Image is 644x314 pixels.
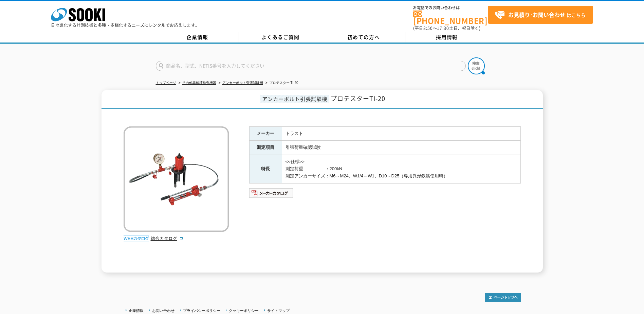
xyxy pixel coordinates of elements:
a: 採用情報 [405,32,489,42]
a: その他非破壊検査機器 [182,81,216,85]
a: プライバシーポリシー [183,309,220,313]
a: よくあるご質問 [239,32,322,42]
img: トップページへ [485,293,521,302]
a: トップページ [156,81,176,85]
a: 初めての方へ [322,32,405,42]
span: はこちら [495,10,586,20]
th: 特長 [249,155,282,183]
img: プロテスター TI-20 [124,126,229,232]
span: 8:50 [423,25,433,31]
a: お見積り･お問い合わせはこちら [488,6,593,24]
th: メーカー [249,126,282,141]
a: [PHONE_NUMBER] [413,11,488,24]
strong: お見積り･お問い合わせ [508,11,565,19]
span: アンカーボルト引張試験機 [260,95,329,103]
th: 測定項目 [249,141,282,155]
a: メーカーカタログ [249,192,294,197]
li: プロテスター TI-20 [264,80,298,87]
a: サイトマップ [267,309,290,313]
span: 初めての方へ [347,33,380,41]
span: プロテスターTI-20 [331,94,385,103]
a: お問い合わせ [152,309,174,313]
a: 企業情報 [129,309,144,313]
p: 日々進化する計測技術と多種・多様化するニーズにレンタルでお応えします。 [51,23,200,27]
a: 企業情報 [156,32,239,42]
td: <<仕様>> 測定荷重 ：200kN 測定アンカーサイズ：M6～M24、W1/4～W1、D10～D25（専用異形鉄筋使用時） [282,155,520,183]
span: (平日 ～ 土日、祝日除く) [413,25,480,31]
td: 引張荷重確認試験 [282,141,520,155]
a: アンカーボルト引張試験機 [222,81,263,85]
span: 17:30 [437,25,449,31]
img: メーカーカタログ [249,188,294,198]
img: webカタログ [124,235,149,242]
input: 商品名、型式、NETIS番号を入力してください [156,61,466,71]
td: トラスト [282,126,520,141]
a: 総合カタログ [151,236,184,241]
img: btn_search.png [468,57,485,74]
span: お電話でのお問い合わせは [413,6,488,10]
a: クッキーポリシー [229,309,259,313]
